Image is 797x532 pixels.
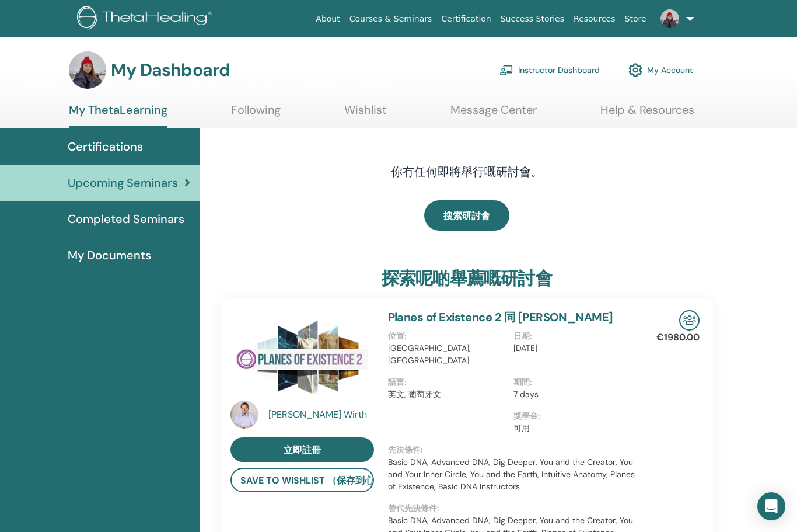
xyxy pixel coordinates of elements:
[600,103,694,126] a: Help & Resources
[513,342,632,354] p: [DATE]
[230,437,374,462] a: 立即註冊
[284,444,321,456] span: 立即註冊
[660,9,679,28] img: default.jpg
[311,8,344,30] a: About
[450,103,537,126] a: Message Center
[388,342,506,367] p: [GEOGRAPHIC_DATA], [GEOGRAPHIC_DATA]
[513,410,632,422] p: 獎學金 :
[679,310,700,331] img: In-Person Seminar
[231,103,281,126] a: Following
[388,388,506,401] p: 英文, 葡萄牙文
[388,444,639,456] p: 先決條件 :
[569,8,620,30] a: Resources
[388,310,613,325] a: Planes of Existence 2 同 [PERSON_NAME]
[68,210,184,228] span: Completed Seminars
[628,57,693,83] a: My Account
[513,422,632,434] p: 可用
[382,268,552,289] h3: 探索呢啲舉薦嘅研討會
[69,103,167,128] a: My ThetaLearning
[230,468,374,492] button: Save to Wishlist （保存到心願單）
[496,8,569,30] a: Success Stories
[388,502,639,514] p: 替代先決條件 :
[268,408,376,422] a: [PERSON_NAME] Wirth
[656,331,700,345] p: €1980.00
[345,8,437,30] a: Courses & Seminars
[757,492,785,520] div: Open Intercom Messenger
[69,51,106,89] img: default.jpg
[68,246,151,264] span: My Documents
[388,330,506,342] p: 位置 :
[68,138,143,155] span: Certifications
[388,376,506,388] p: 語言 :
[388,456,639,493] p: Basic DNA, Advanced DNA, Dig Deeper, You and the Creator, You and Your Inner Circle, You and the ...
[436,8,495,30] a: Certification
[111,60,230,81] h3: My Dashboard
[230,310,374,404] img: Planes of Existence 2
[424,200,509,231] a: 搜索研討會
[344,103,387,126] a: Wishlist
[628,60,642,80] img: cog.svg
[513,376,632,388] p: 期間 :
[499,57,600,83] a: Instructor Dashboard
[443,210,490,222] span: 搜索研討會
[283,165,651,179] h4: 你冇任何即將舉行嘅研討會。
[620,8,651,30] a: Store
[513,388,632,401] p: 7 days
[68,174,178,192] span: Upcoming Seminars
[230,401,258,429] img: default.jpg
[513,330,632,342] p: 日期 :
[77,6,216,32] img: logo.png
[499,65,513,75] img: chalkboard-teacher.svg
